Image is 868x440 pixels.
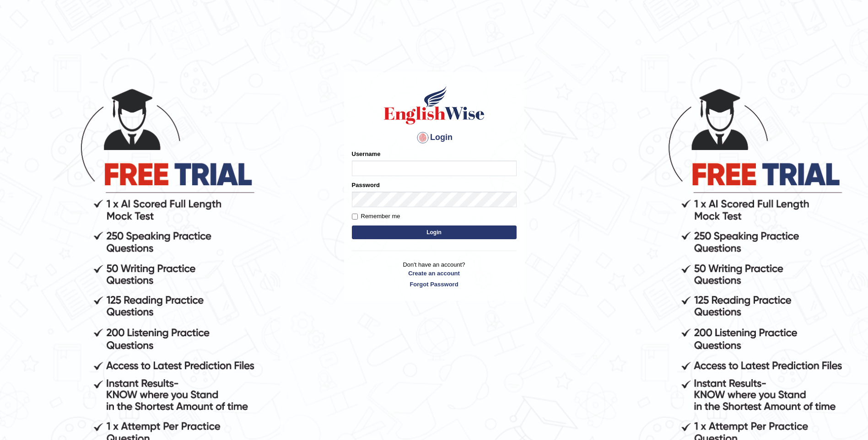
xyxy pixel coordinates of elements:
[352,214,358,220] input: Remember me
[352,130,517,145] h4: Login
[352,225,517,239] button: Login
[352,150,381,158] label: Username
[352,269,517,278] a: Create an account
[382,85,486,126] img: Logo of English Wise sign in for intelligent practice with AI
[352,280,517,289] a: Forgot Password
[352,212,400,221] label: Remember me
[352,181,380,189] label: Password
[352,260,517,289] p: Don't have an account?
